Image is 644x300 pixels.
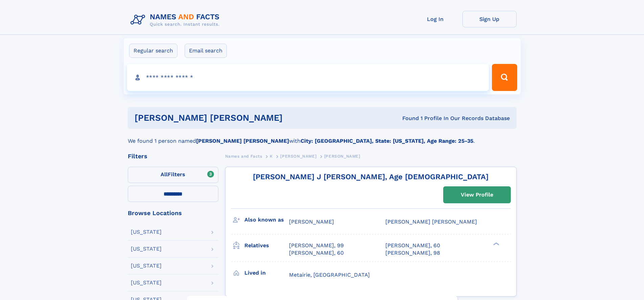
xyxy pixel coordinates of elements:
a: [PERSON_NAME], 60 [385,242,440,249]
div: [US_STATE] [131,263,162,269]
div: View Profile [461,187,493,203]
div: Browse Locations [128,210,218,216]
img: Logo Names and Facts [128,11,225,29]
div: Filters [128,153,218,159]
span: [PERSON_NAME] [324,154,360,159]
span: K [270,154,273,159]
span: [PERSON_NAME] [280,154,316,159]
label: Regular search [129,44,177,58]
div: [US_STATE] [131,229,162,235]
h3: Lived in [244,267,289,279]
a: [PERSON_NAME] [280,152,316,160]
button: Search Button [492,64,517,91]
a: Names and Facts [225,152,262,160]
h1: [PERSON_NAME] [PERSON_NAME] [135,114,342,122]
div: [US_STATE] [131,246,162,252]
div: We found 1 person named with . [128,129,517,145]
a: [PERSON_NAME] J [PERSON_NAME], Age [DEMOGRAPHIC_DATA] [253,172,488,181]
a: Log In [408,11,462,27]
span: Metairie, [GEOGRAPHIC_DATA] [289,272,370,278]
input: search input [127,64,489,91]
a: [PERSON_NAME], 98 [385,249,440,257]
span: [PERSON_NAME] [PERSON_NAME] [385,218,477,225]
h3: Also known as [244,214,289,226]
div: [US_STATE] [131,280,162,285]
a: View Profile [444,187,510,203]
b: [PERSON_NAME] [PERSON_NAME] [196,138,289,144]
a: K [270,152,273,160]
a: [PERSON_NAME], 60 [289,249,344,257]
label: Filters [128,167,218,183]
a: [PERSON_NAME], 99 [289,242,344,249]
h3: Relatives [244,240,289,251]
div: ❯ [492,241,500,246]
b: City: [GEOGRAPHIC_DATA], State: [US_STATE], Age Range: 25-35 [301,138,473,144]
span: All [161,171,168,178]
a: Sign Up [462,11,517,27]
div: Found 1 Profile In Our Records Database [342,115,510,122]
span: [PERSON_NAME] [289,218,334,225]
label: Email search [185,44,227,58]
